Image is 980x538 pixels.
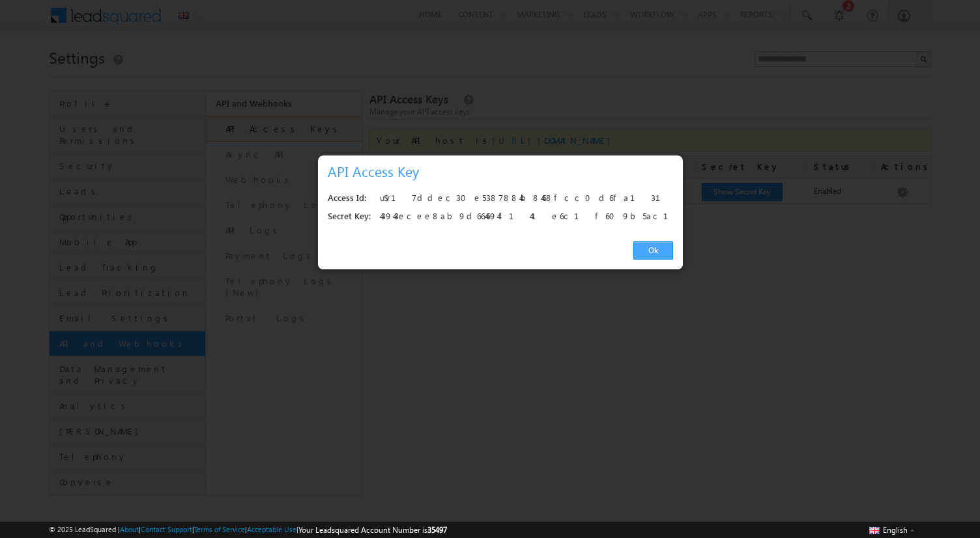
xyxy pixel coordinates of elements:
[866,522,918,537] button: English
[328,208,371,226] div: Secret Key:
[380,189,666,208] div: u$r17ddec30e5387884b8468fcc0d6fa131
[427,525,447,535] span: 35497
[328,189,371,208] div: Access Id:
[120,525,139,533] a: About
[49,524,447,536] span: © 2025 LeadSquared | | | | |
[247,525,296,533] a: Acceptable Use
[141,525,192,533] a: Contact Support
[633,241,673,260] a: Ok
[883,525,908,535] span: English
[298,525,447,535] span: Your Leadsquared Account Number is
[380,208,666,226] div: 43943ecee8ab9d664694f141e6c1f609b5ac110a
[194,525,245,533] a: Terms of Service
[328,160,678,183] h3: API Access Key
